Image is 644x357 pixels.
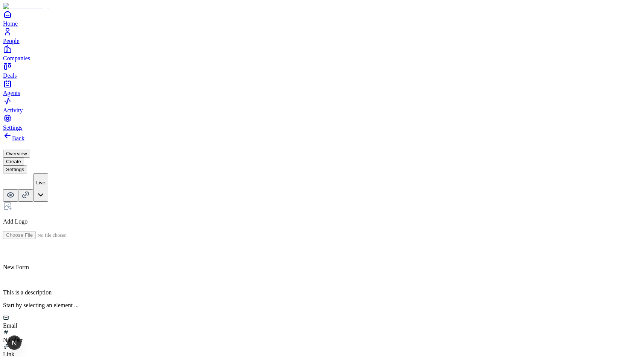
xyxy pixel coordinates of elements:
span: Home [3,20,18,27]
p: This is a description [3,289,641,296]
button: Overview [3,150,30,158]
a: Deals [3,62,641,79]
p: Add Logo [3,218,641,225]
div: Email [3,322,641,329]
span: Agents [3,90,20,96]
a: Companies [3,44,641,61]
a: Agents [3,79,641,96]
a: Activity [3,97,641,113]
span: People [3,38,20,44]
a: People [3,27,641,44]
button: Create [3,158,24,165]
span: Companies [3,55,30,61]
span: Deals [3,72,17,79]
a: Settings [3,114,641,131]
span: Activity [3,107,23,113]
div: Email [3,315,641,329]
img: Item Brain Logo [3,3,49,10]
div: Number [3,329,641,343]
p: Start by selecting an element ... [3,302,641,309]
a: Back [3,135,24,141]
div: Number [3,337,641,343]
button: Settings [3,165,27,173]
div: New Form [3,264,641,271]
span: Settings [3,124,23,131]
a: Home [3,10,641,27]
